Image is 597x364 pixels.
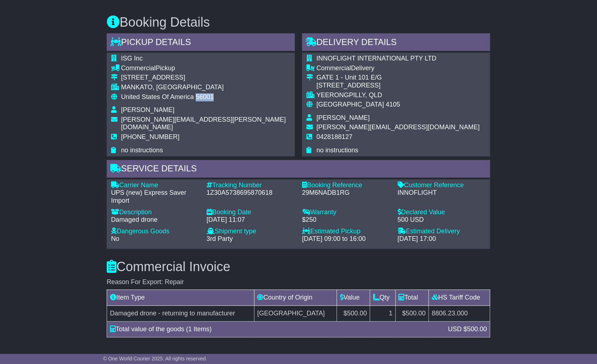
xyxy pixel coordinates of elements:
div: GATE 1 - Unit 101 E/G [317,74,480,82]
span: [GEOGRAPHIC_DATA] [317,101,384,108]
span: © One World Courier 2025. All rights reserved. [103,356,207,361]
div: Reason For Export: Repair [107,279,490,287]
div: Declared Value [398,209,486,217]
div: Delivery [317,65,480,73]
h3: Commercial Invoice [107,260,490,274]
td: Qty [370,290,396,306]
div: [DATE] 17:00 [398,235,486,243]
div: [DATE] 11:07 [207,216,295,224]
div: [STREET_ADDRESS] [317,82,480,90]
div: $250 [302,216,390,224]
div: Damaged drone [111,216,199,224]
div: Customer Reference [398,182,486,190]
div: USD $500.00 [445,325,491,334]
div: 29M6NADB1RG [302,189,390,197]
td: $500.00 [395,306,429,322]
div: Carrier Name [111,182,199,190]
span: [PHONE_NUMBER] [121,134,180,141]
td: Value [337,290,370,306]
div: Service Details [107,160,490,180]
div: Booking Reference [302,182,390,190]
span: [PERSON_NAME] [317,114,370,122]
div: Dangerous Goods [111,228,199,236]
span: United States Of America [121,94,194,101]
span: INNOFLIGHT INTERNATIONAL PTY LTD [317,55,437,62]
td: 8806.23.000 [429,306,490,322]
span: no instructions [121,147,163,154]
div: 500 USD [398,216,486,224]
span: [PERSON_NAME][EMAIL_ADDRESS][DOMAIN_NAME] [317,124,480,131]
div: Description [111,209,199,217]
div: Tracking Number [207,182,295,190]
h3: Booking Details [107,15,490,30]
span: [PERSON_NAME] [121,107,174,114]
div: [STREET_ADDRESS] [121,74,291,82]
td: Item Type [107,290,255,306]
div: [DATE] 09:00 to 16:00 [302,235,390,243]
span: no instructions [317,147,358,154]
span: 56001 [196,94,214,101]
span: Commercial [317,65,351,72]
div: INNOFLIGHT [398,189,486,197]
span: ISG Inc [121,55,143,62]
div: Warranty [302,209,390,217]
span: 3rd Party [207,235,233,243]
div: Pickup Details [107,33,295,53]
td: HS Tariff Code [429,290,490,306]
div: Booking Date [207,209,295,217]
div: Estimated Pickup [302,228,390,236]
div: Shipment type [207,228,295,236]
span: 4105 [386,101,400,108]
div: UPS (new) Express Saver Import [111,189,199,205]
span: No [111,235,119,243]
td: Total [395,290,429,306]
div: Delivery Details [302,33,490,53]
span: Commercial [121,65,156,72]
div: 1Z30A5738695870618 [207,189,295,197]
td: $500.00 [337,306,370,322]
div: Total value of the goods (1 Items) [106,325,445,334]
div: MANKATO, [GEOGRAPHIC_DATA] [121,84,291,92]
div: Pickup [121,65,291,73]
div: YEERONGPILLY, QLD [317,92,480,100]
span: 0428188127 [317,134,353,141]
td: Country of Origin [254,290,337,306]
td: 1 [370,306,396,322]
td: Damaged drone - returning to manufacturer [107,306,255,322]
td: [GEOGRAPHIC_DATA] [254,306,337,322]
span: [PERSON_NAME][EMAIL_ADDRESS][PERSON_NAME][DOMAIN_NAME] [121,116,286,131]
div: Estimated Delivery [398,228,486,236]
